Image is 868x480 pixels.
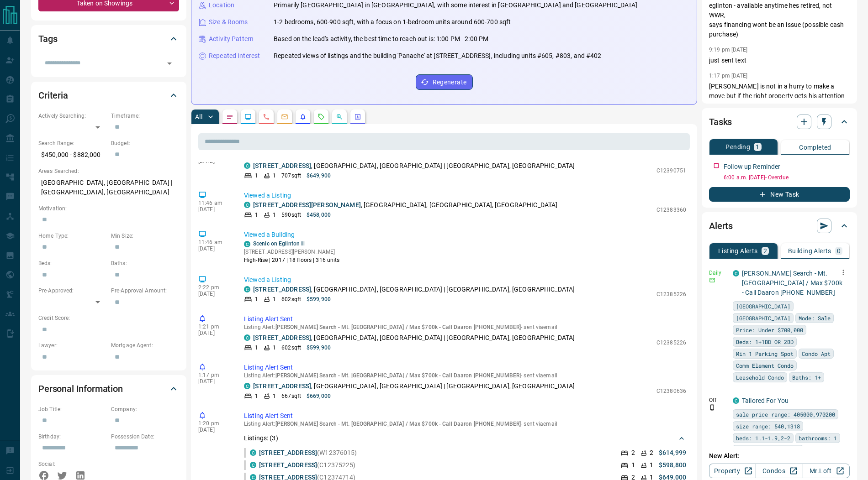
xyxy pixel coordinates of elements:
span: Comm Element Condo [736,361,794,370]
p: New Alert: [709,451,850,461]
a: [STREET_ADDRESS] [253,286,311,293]
p: [DATE] [198,330,230,336]
svg: Push Notification Only [709,404,715,411]
p: Pre-Approval Amount: [111,287,179,295]
p: [GEOGRAPHIC_DATA], [GEOGRAPHIC_DATA] | [GEOGRAPHIC_DATA], [GEOGRAPHIC_DATA] [38,175,179,200]
div: Alerts [709,215,850,237]
p: Building Alerts [788,248,831,254]
span: parking spots min: 1 [736,445,800,454]
p: , [GEOGRAPHIC_DATA], [GEOGRAPHIC_DATA] | [GEOGRAPHIC_DATA], [GEOGRAPHIC_DATA] [253,161,575,171]
div: Tasks [709,111,850,133]
p: Off [709,396,727,404]
svg: Calls [263,113,270,120]
span: Baths: 1+ [792,373,821,382]
p: 1:17 pm [198,372,230,378]
p: 1 [255,344,258,352]
button: Regenerate [416,74,473,90]
p: Size & Rooms [209,17,248,27]
p: [DATE] [198,378,230,385]
p: Viewed a Listing [244,191,686,200]
p: Repeated Interest [209,51,260,61]
span: Beds: 1+1BD OR 2BD [736,337,794,346]
span: [PERSON_NAME] Search - Mt. [GEOGRAPHIC_DATA] / Max $700k - Call Daaron [PHONE_NUMBER] [275,421,521,427]
span: Min 1 Parking Spot [736,349,794,358]
p: 1 [631,460,635,470]
p: 1 [255,211,258,219]
p: High-Rise | 2017 | 18 floors | 316 units [244,256,340,264]
p: Pending [725,144,750,150]
a: [STREET_ADDRESS] [259,461,317,469]
p: All [195,114,202,120]
p: Credit Score: [38,314,179,322]
span: Mode: Sale [799,313,831,323]
div: condos.ca [244,286,250,292]
p: Pre-Approved: [38,287,106,295]
p: 11:46 am [198,200,230,206]
div: condos.ca [250,449,256,456]
p: Min Size: [111,232,179,240]
p: 2 [631,448,635,458]
p: Company: [111,405,179,413]
div: condos.ca [244,383,250,389]
p: Listing Alert : - sent via email [244,324,686,330]
p: C12385226 [656,339,686,347]
p: $598,800 [659,460,686,470]
p: Lawyer: [38,341,106,350]
p: 1 [255,392,258,400]
h2: Tasks [709,115,732,129]
a: Tailored For You [742,397,789,404]
p: Viewed a Building [244,230,686,240]
a: Mr.Loft [803,464,850,478]
svg: Listing Alerts [299,113,307,120]
div: Tags [38,28,179,50]
div: condos.ca [244,162,250,169]
p: $614,999 [659,448,686,458]
p: Listings: ( 3 ) [244,433,278,443]
p: (W12376015) [259,448,357,458]
p: Birthday: [38,433,106,441]
p: 1 [273,295,276,303]
a: [STREET_ADDRESS] [259,449,317,456]
p: 602 sqft [281,295,301,303]
p: Listing Alert : - sent via email [244,421,686,427]
p: , [GEOGRAPHIC_DATA], [GEOGRAPHIC_DATA], [GEOGRAPHIC_DATA] [253,200,557,210]
p: Social: [38,460,106,468]
p: C12383360 [656,206,686,214]
a: [PERSON_NAME] Search - Mt. [GEOGRAPHIC_DATA] / Max $700k - Call Daaron [PHONE_NUMBER] [742,270,842,296]
p: 1:17 pm [DATE] [709,73,748,79]
a: [STREET_ADDRESS] [253,162,311,169]
p: Areas Searched: [38,167,179,175]
p: Actively Searching: [38,112,106,120]
a: Property [709,464,756,478]
p: Timeframe: [111,112,179,120]
p: Motivation: [38,204,179,213]
p: [DATE] [198,206,230,213]
div: condos.ca [244,202,250,208]
p: 1 [273,172,276,180]
p: $450,000 - $882,000 [38,147,106,162]
p: $649,900 [307,172,331,180]
p: 2 [763,248,767,254]
p: 1 [273,392,276,400]
p: 1:21 pm [198,323,230,330]
span: [GEOGRAPHIC_DATA] [736,313,790,323]
p: Listing Alert Sent [244,314,686,324]
p: Listing Alert Sent [244,363,686,372]
svg: Email [709,277,715,283]
p: 1-2 bedrooms, 600-900 sqft, with a focus on 1-bedroom units around 600-700 sqft [274,17,511,27]
p: Listing Alerts [718,248,758,254]
p: Repeated views of listings and the building 'Panache' at [STREET_ADDRESS], including units #605, ... [274,51,602,61]
div: Listings: (3) [244,430,686,447]
p: 1 [650,460,653,470]
span: Condo Apt [802,349,831,358]
p: (C12375225) [259,460,356,470]
p: Search Range: [38,139,106,147]
p: , [GEOGRAPHIC_DATA], [GEOGRAPHIC_DATA] | [GEOGRAPHIC_DATA], [GEOGRAPHIC_DATA] [253,381,575,391]
p: Listing Alert : - sent via email [244,372,686,379]
p: 0 [837,248,841,254]
span: bathrooms: 1 [799,433,837,443]
p: Mortgage Agent: [111,341,179,350]
p: 6:00 a.m. [DATE] - Overdue [724,173,850,182]
span: [GEOGRAPHIC_DATA] [736,302,790,311]
p: 1 [756,144,759,150]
